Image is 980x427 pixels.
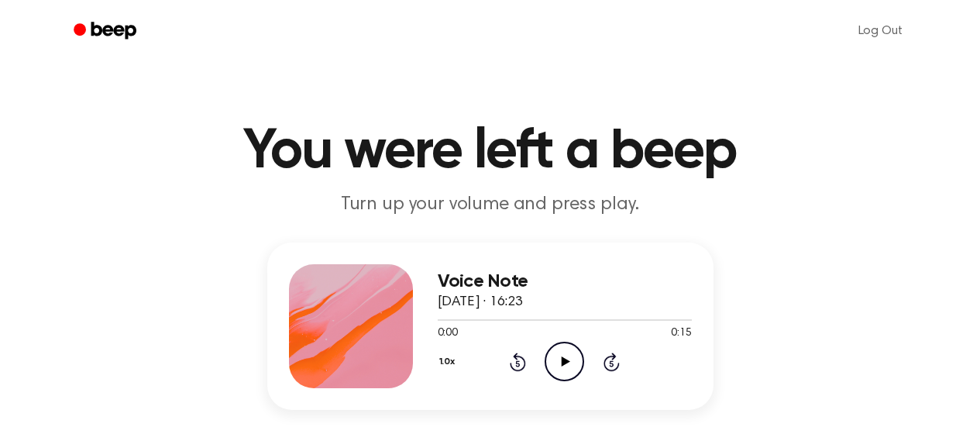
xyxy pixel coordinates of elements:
h1: You were left a beep [94,124,887,180]
a: Log Out [843,12,918,50]
span: [DATE] · 16:23 [438,295,523,309]
p: Turn up your volume and press play. [193,192,788,218]
h3: Voice Note [438,271,692,292]
a: Beep [63,16,150,46]
button: 1.0x [438,349,461,375]
span: 0:00 [438,325,458,342]
span: 0:15 [671,325,691,342]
